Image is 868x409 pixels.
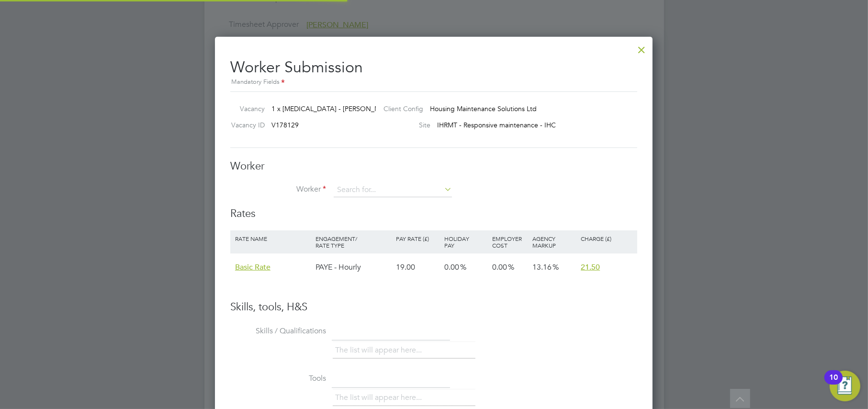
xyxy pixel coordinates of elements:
div: Employer Cost [490,230,530,253]
div: 19.00 [394,253,442,281]
span: 21.50 [581,262,600,272]
label: Skills / Qualifications [230,326,326,336]
span: Housing Maintenance Solutions Ltd [430,104,537,113]
label: Vacancy [226,104,265,113]
span: 0.00 [492,262,507,272]
div: Mandatory Fields [230,77,637,88]
div: Rate Name [233,230,313,247]
span: IHRMT - Responsive maintenance - IHC [437,121,556,129]
button: Open Resource Center, 10 new notifications [830,371,860,401]
input: Search for... [334,183,452,197]
span: Basic Rate [235,262,271,272]
div: Holiday Pay [442,230,490,253]
li: The list will appear here... [335,344,426,357]
h3: Skills, tools, H&S [230,300,637,314]
h2: Worker Submission [230,50,637,88]
span: 13.16 [532,262,552,272]
label: Worker [230,184,326,194]
span: 0.00 [444,262,459,272]
span: 1 x [MEDICAL_DATA] - [PERSON_NAME] [271,104,396,113]
div: Engagement/ Rate Type [313,230,394,253]
div: PAYE - Hourly [313,253,394,281]
span: V178129 [271,121,299,129]
h3: Rates [230,207,637,221]
label: Site [376,121,430,129]
label: Tools [230,374,326,384]
div: Charge (£) [578,230,635,247]
label: Client Config [376,104,423,113]
div: Agency Markup [530,230,578,253]
li: The list will appear here... [335,391,426,404]
div: 10 [829,377,838,390]
div: Pay Rate (£) [394,230,442,247]
label: Vacancy ID [226,121,265,129]
h3: Worker [230,159,637,173]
